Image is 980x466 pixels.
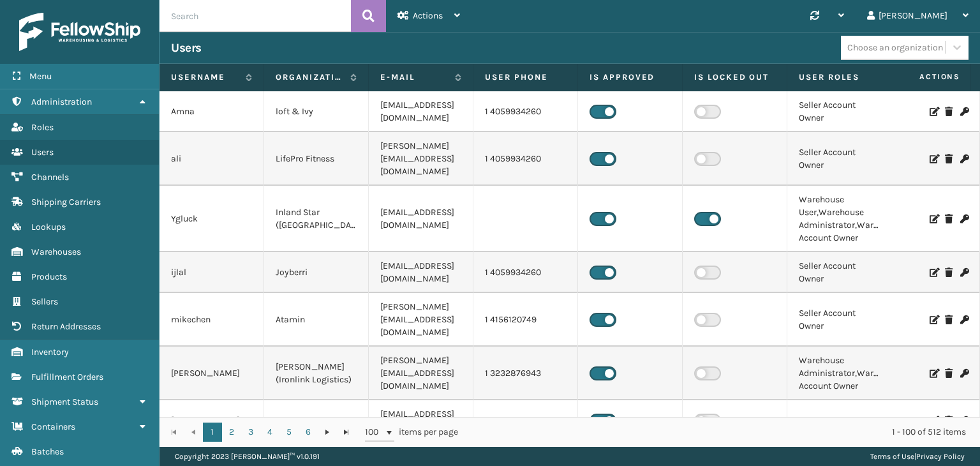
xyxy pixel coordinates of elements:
[222,423,241,442] a: 2
[160,347,264,400] td: [PERSON_NAME]
[694,71,775,83] label: Is Locked Out
[945,369,953,378] i: Delete
[930,154,937,163] i: Edit
[930,268,937,277] i: Edit
[160,132,264,186] td: ali
[960,416,968,425] i: Change Password
[365,426,384,439] span: 100
[930,214,937,223] i: Edit
[787,132,892,186] td: Seller Account Owner
[369,91,473,132] td: [EMAIL_ADDRESS][DOMAIN_NAME]
[171,71,239,83] label: Username
[930,369,937,378] i: Edit
[341,427,352,437] span: Go to the last page
[930,315,937,324] i: Edit
[380,71,449,83] label: E-mail
[171,40,202,56] h3: Users
[31,396,98,407] span: Shipment Status
[485,71,566,83] label: User phone
[787,347,892,400] td: Warehouse Administrator,Warehouse Account Owner
[369,186,473,252] td: [EMAIL_ADDRESS][DOMAIN_NAME]
[31,147,54,158] span: Users
[960,369,968,378] i: Change Password
[413,10,443,21] span: Actions
[473,91,578,132] td: 1 4059934260
[160,186,264,252] td: Ygluck
[590,71,671,83] label: Is Approved
[318,423,337,442] a: Go to the next page
[276,71,344,83] label: Organization
[264,132,369,186] td: LifePro Fitness
[879,66,968,87] span: Actions
[787,186,892,252] td: Warehouse User,Warehouse Administrator,Warehouse Account Owner
[473,293,578,347] td: 1 4156120749
[945,154,953,163] i: Delete
[960,315,968,324] i: Change Password
[473,400,578,441] td: 1 6197531857
[960,268,968,277] i: Change Password
[960,107,968,116] i: Change Password
[322,427,332,437] span: Go to the next page
[160,91,264,132] td: Amna
[160,252,264,293] td: ijlal
[31,321,101,332] span: Return Addresses
[175,447,320,466] p: Copyright 2023 [PERSON_NAME]™ v 1.0.191
[930,107,937,116] i: Edit
[31,271,67,282] span: Products
[945,214,953,223] i: Delete
[264,186,369,252] td: Inland Star ([GEOGRAPHIC_DATA])
[369,347,473,400] td: [PERSON_NAME][EMAIL_ADDRESS][DOMAIN_NAME]
[476,426,966,439] div: 1 - 100 of 512 items
[264,293,369,347] td: Atamin
[369,400,473,441] td: [EMAIL_ADDRESS][DOMAIN_NAME]
[787,400,892,441] td: ScanshipSuperAdministrator
[260,423,279,442] a: 4
[945,268,953,277] i: Delete
[264,400,369,441] td: SuperAdminOrganization
[31,372,103,382] span: Fulfillment Orders
[369,293,473,347] td: [PERSON_NAME][EMAIL_ADDRESS][DOMAIN_NAME]
[241,423,260,442] a: 3
[31,446,64,457] span: Batches
[787,252,892,293] td: Seller Account Owner
[945,416,953,425] i: Delete
[203,423,222,442] a: 1
[945,107,953,116] i: Delete
[31,122,54,133] span: Roles
[369,132,473,186] td: [PERSON_NAME][EMAIL_ADDRESS][DOMAIN_NAME]
[960,154,968,163] i: Change Password
[870,452,914,461] a: Terms of Use
[473,252,578,293] td: 1 4059934260
[960,214,968,223] i: Change Password
[799,71,880,83] label: User Roles
[787,293,892,347] td: Seller Account Owner
[264,91,369,132] td: loft & Ivy
[31,197,101,207] span: Shipping Carriers
[31,96,92,107] span: Administration
[847,41,943,54] div: Choose an organization
[160,400,264,441] td: [PERSON_NAME]
[916,452,965,461] a: Privacy Policy
[365,423,458,442] span: items per page
[160,293,264,347] td: mikechen
[473,347,578,400] td: 1 3232876943
[337,423,356,442] a: Go to the last page
[31,421,75,432] span: Containers
[31,296,58,307] span: Sellers
[264,252,369,293] td: Joyberri
[19,13,140,51] img: logo
[787,91,892,132] td: Seller Account Owner
[31,347,69,357] span: Inventory
[369,252,473,293] td: [EMAIL_ADDRESS][DOMAIN_NAME]
[279,423,299,442] a: 5
[31,172,69,183] span: Channels
[945,315,953,324] i: Delete
[930,416,937,425] i: Edit
[29,71,52,82] span: Menu
[870,447,965,466] div: |
[299,423,318,442] a: 6
[31,246,81,257] span: Warehouses
[473,132,578,186] td: 1 4059934260
[31,222,66,232] span: Lookups
[264,347,369,400] td: [PERSON_NAME] (Ironlink Logistics)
